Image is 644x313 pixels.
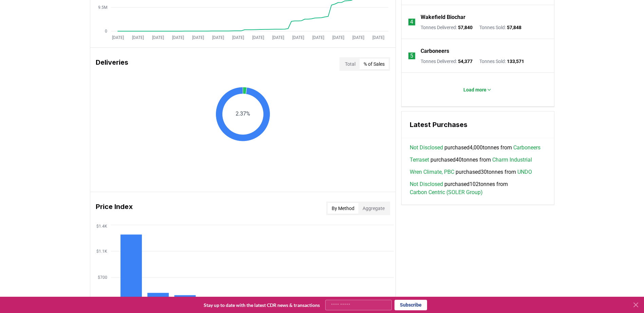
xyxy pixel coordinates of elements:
[236,110,250,117] text: 2.37%
[458,83,497,97] button: Load more
[517,168,532,176] a: UNDO
[410,52,413,60] p: 5
[507,59,524,64] span: 133,571
[272,35,284,40] tspan: [DATE]
[372,35,384,40] tspan: [DATE]
[292,35,304,40] tspan: [DATE]
[152,35,164,40] tspan: [DATE]
[132,35,144,40] tspan: [DATE]
[410,156,429,164] a: Terraset
[96,249,107,254] tspan: $1.1K
[458,59,473,64] span: 54,377
[421,13,465,21] a: Wakefield Biochar
[410,144,540,152] span: purchased 4,000 tonnes from
[479,24,521,31] p: Tonnes Sold :
[479,58,524,65] p: Tonnes Sold :
[192,35,204,40] tspan: [DATE]
[360,59,389,69] button: % of Sales
[98,275,107,280] tspan: $700
[252,35,264,40] tspan: [DATE]
[410,168,532,176] span: purchased 30 tonnes from
[96,224,107,229] tspan: $1.4K
[410,188,483,196] a: Carbon Centric (SOLER Group)
[358,203,389,214] button: Aggregate
[328,203,358,214] button: By Method
[410,180,546,196] span: purchased 102 tonnes from
[232,35,244,40] tspan: [DATE]
[352,35,364,40] tspan: [DATE]
[98,5,107,10] tspan: 9.5M
[421,47,449,55] a: Carboneers
[96,57,128,71] h3: Deliveries
[312,35,324,40] tspan: [DATE]
[463,86,486,93] p: Load more
[410,156,532,164] span: purchased 40 tonnes from
[105,29,107,34] tspan: 0
[410,18,413,26] p: 4
[96,202,133,215] h3: Price Index
[492,156,532,164] a: Charm Industrial
[332,35,344,40] tspan: [DATE]
[410,144,443,152] a: Not Disclosed
[410,168,454,176] a: Wren Climate, PBC
[410,180,443,188] a: Not Disclosed
[410,120,546,130] h3: Latest Purchases
[112,35,124,40] tspan: [DATE]
[212,35,224,40] tspan: [DATE]
[513,144,540,152] a: Carboneers
[172,35,184,40] tspan: [DATE]
[507,25,521,30] span: 57,848
[421,24,473,31] p: Tonnes Delivered :
[421,58,473,65] p: Tonnes Delivered :
[341,59,360,69] button: Total
[458,25,473,30] span: 57,840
